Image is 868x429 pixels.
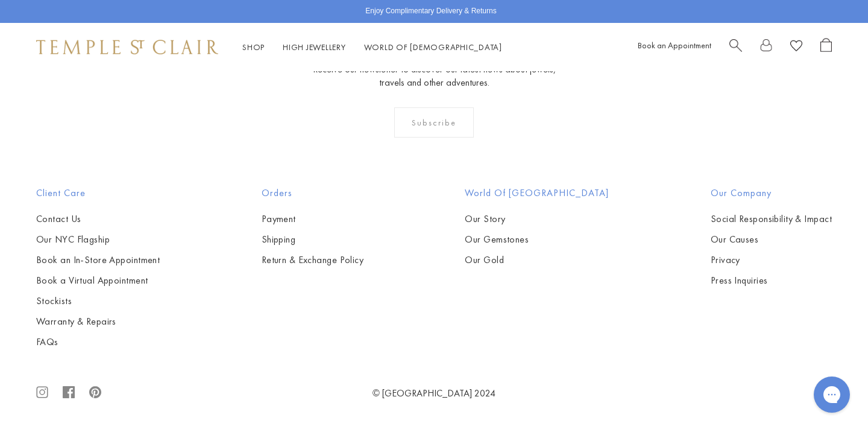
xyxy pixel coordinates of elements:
h2: Client Care [36,186,160,200]
a: © [GEOGRAPHIC_DATA] 2024 [373,387,495,399]
div: Subscribe [394,107,474,138]
img: Temple St. Clair [36,40,218,54]
a: Our Story [465,212,609,226]
a: Search [729,38,742,57]
a: Shipping [262,233,364,246]
a: Our Gold [465,253,609,267]
a: Return & Exchange Policy [262,253,364,267]
a: ShopShop [242,42,265,52]
a: Our Causes [711,233,832,246]
a: Stockists [36,294,160,308]
a: Book a Virtual Appointment [36,274,160,287]
a: Payment [262,212,364,226]
a: Press Inquiries [711,274,832,287]
iframe: Gorgias live chat messenger [808,372,856,417]
a: Open Shopping Bag [820,38,832,57]
a: Privacy [711,253,832,267]
p: Enjoy Complimentary Delivery & Returns [365,5,496,17]
p: Receive our newsletter to discover our latest news about jewels, travels and other adventures. [312,63,556,89]
h2: World of [GEOGRAPHIC_DATA] [465,186,609,200]
a: World of [DEMOGRAPHIC_DATA]World of [DEMOGRAPHIC_DATA] [364,42,502,52]
a: Our NYC Flagship [36,233,160,246]
a: High JewelleryHigh Jewellery [283,42,346,52]
a: Book an In-Store Appointment [36,253,160,267]
a: Contact Us [36,212,160,226]
a: Warranty & Repairs [36,315,160,328]
a: View Wishlist [790,38,802,57]
a: Book an Appointment [638,40,711,51]
h2: Orders [262,186,364,200]
nav: Main navigation [242,40,502,55]
a: FAQs [36,335,160,349]
a: Social Responsibility & Impact [711,212,832,226]
a: Our Gemstones [465,233,609,246]
h2: Our Company [711,186,832,200]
